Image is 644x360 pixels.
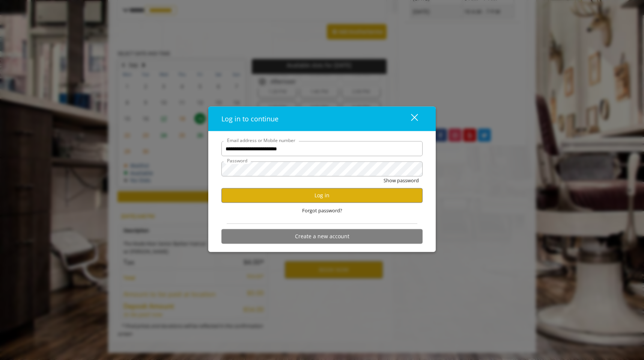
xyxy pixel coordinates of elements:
input: Password [221,162,423,177]
label: Email address or Mobile number [223,137,299,144]
button: Show password [384,177,419,185]
div: close dialog [402,113,417,124]
button: Create a new account [221,229,423,244]
button: close dialog [397,111,423,127]
label: Password [223,157,251,164]
input: Email address or Mobile number [221,141,423,156]
span: Forgot password? [302,207,342,215]
span: Log in to continue [221,114,278,123]
button: Log in [221,188,423,203]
